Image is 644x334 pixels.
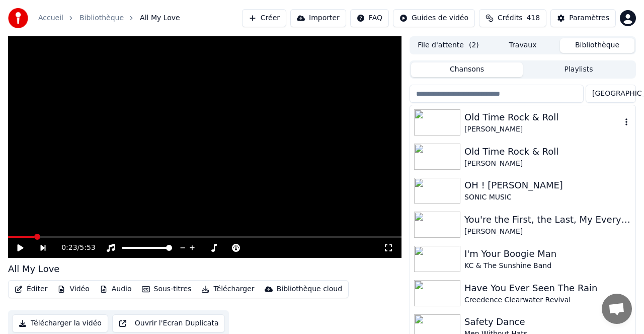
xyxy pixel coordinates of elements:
a: Accueil [38,13,63,23]
div: Old Time Rock & Roll [464,110,621,124]
div: / [61,243,86,253]
img: youka [8,8,28,28]
button: Créer [242,9,286,27]
button: Travaux [486,38,560,53]
button: Importer [290,9,346,27]
span: ( 2 ) [469,40,479,50]
div: [PERSON_NAME] [464,159,631,169]
nav: breadcrumb [38,13,180,23]
button: Paramètres [550,9,616,27]
button: Ouvrir l'Ecran Duplicata [112,314,225,332]
span: Crédits [498,13,522,23]
div: Ouvrir le chat [602,294,632,324]
div: Creedence Clearwater Revival [464,295,631,305]
div: [PERSON_NAME] [464,124,621,135]
button: Playlists [523,62,634,77]
div: All My Love [8,262,59,276]
button: Éditer [11,282,51,296]
span: 0:23 [61,243,77,253]
button: Télécharger [197,282,258,296]
div: Safety Dance [464,315,631,329]
button: Télécharger la vidéo [12,314,108,332]
button: FAQ [350,9,389,27]
div: KC & The Sunshine Band [464,261,631,271]
div: Have You Ever Seen The Rain [464,281,631,295]
a: Bibliothèque [79,13,124,23]
div: Paramètres [569,13,609,23]
span: 5:53 [79,243,95,253]
div: OH ! [PERSON_NAME] [464,178,631,192]
div: Old Time Rock & Roll [464,145,631,159]
div: SONIC MUSIC [464,192,631,203]
button: Sous-titres [138,282,196,296]
div: I'm Your Boogie Man [464,247,631,261]
button: File d'attente [411,38,486,53]
span: All My Love [140,13,180,23]
button: Guides de vidéo [393,9,475,27]
button: Audio [96,282,136,296]
button: Vidéo [53,282,93,296]
button: Chansons [411,62,523,77]
div: You're the First, the Last, My Everything [464,213,631,227]
div: Bibliothèque cloud [277,284,342,294]
button: Crédits418 [479,9,546,27]
span: 418 [526,13,540,23]
button: Bibliothèque [560,38,634,53]
div: [PERSON_NAME] [464,227,631,237]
